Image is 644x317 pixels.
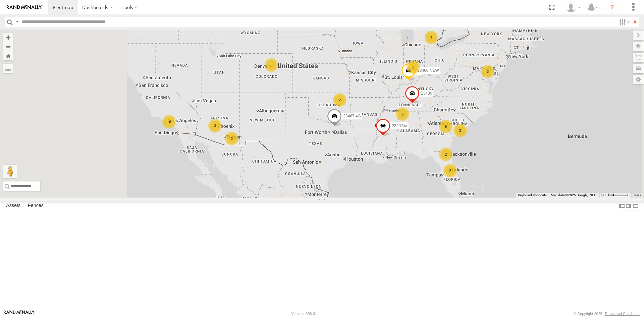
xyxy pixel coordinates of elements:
[3,51,13,60] button: Zoom Home
[453,124,467,137] div: 2
[625,201,632,211] label: Dock Summary Table to the Right
[634,194,641,197] a: Terms (opens in new tab)
[162,115,176,128] div: 16
[607,2,618,13] i: ?
[3,33,13,42] button: Zoom in
[333,93,346,107] div: 2
[291,312,317,316] div: Version: 308.01
[425,31,438,44] div: 2
[343,114,361,118] span: 23467 4G
[225,132,238,145] div: 2
[439,120,452,133] div: 9
[417,68,439,72] span: 23460 NEW
[443,164,457,177] div: 2
[3,201,24,211] label: Assets
[392,123,407,128] span: 23207xx
[439,148,452,161] div: 2
[3,64,13,73] label: Measure
[421,91,432,95] span: 23480
[518,193,547,198] button: Keyboard shortcuts
[208,119,222,133] div: 3
[551,193,597,197] span: Map data ©2025 Google, INEGI
[633,75,644,84] label: Map Settings
[616,17,631,27] label: Search Filter Options
[632,201,639,211] label: Hide Summary Table
[265,58,278,72] div: 3
[4,310,35,317] a: Visit our Website
[24,201,47,211] label: Fences
[3,42,13,51] button: Zoom out
[396,107,409,121] div: 2
[599,193,631,198] button: Map Scale: 200 km per 43 pixels
[14,17,19,27] label: Search Query
[481,65,494,78] div: 3
[605,312,640,316] a: Terms and Conditions
[407,60,420,74] div: 2
[619,201,625,211] label: Dock Summary Table to the Left
[601,193,613,197] span: 200 km
[574,312,640,316] div: © Copyright 2025 -
[3,165,17,178] button: Drag Pegman onto the map to open Street View
[7,5,42,10] img: rand-logo.svg
[563,2,583,12] div: Sardor Khadjimedov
